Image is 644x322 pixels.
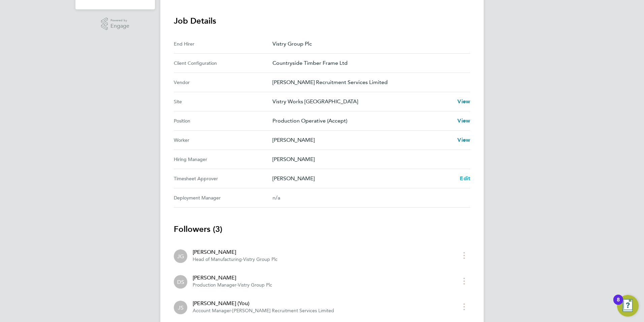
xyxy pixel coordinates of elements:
[101,18,130,30] a: Powered byEngage
[110,23,129,29] span: Engage
[174,59,272,67] div: Client Configuration
[174,175,272,183] div: Timesheet Approver
[174,194,272,202] div: Deployment Manager
[458,301,470,312] button: timesheet menu
[243,257,278,262] span: Vistry Group Plc
[193,248,278,256] div: [PERSON_NAME]
[272,59,465,67] p: Countryside Timber Frame Ltd
[242,257,243,262] span: ·
[460,175,470,182] span: Edit
[272,175,454,183] p: [PERSON_NAME]
[110,18,129,23] span: Powered by
[457,117,470,124] span: View
[460,175,470,183] a: Edit
[232,308,334,314] span: [PERSON_NAME] Recruitment Services Limited
[177,252,184,260] span: JG
[193,299,334,307] div: [PERSON_NAME] (You)
[178,304,184,311] span: JS
[238,282,272,288] span: Vistry Group Plc
[174,301,187,314] div: Joanna Sobierajska (You)
[458,276,470,286] button: timesheet menu
[272,155,465,163] p: [PERSON_NAME]
[272,40,465,48] p: Vistry Group Plc
[617,300,620,308] div: 8
[236,282,238,288] span: ·
[617,295,639,317] button: Open Resource Center, 8 new notifications
[272,194,459,202] div: n/a
[174,275,187,289] div: Dave Spiller
[174,117,272,125] div: Position
[193,274,272,282] div: [PERSON_NAME]
[174,249,187,263] div: James Gill
[458,250,470,261] button: timesheet menu
[272,117,452,125] p: Production Operative (Accept)
[457,98,470,105] span: View
[193,282,236,288] span: Production Manager
[457,136,470,144] a: View
[174,155,272,163] div: Hiring Manager
[193,308,231,314] span: Account Manager
[193,257,242,262] span: Head of Manufacturing
[174,136,272,144] div: Worker
[457,117,470,125] a: View
[174,78,272,86] div: Vendor
[177,278,184,286] span: DS
[457,137,470,143] span: View
[174,40,272,48] div: End Hirer
[174,16,470,26] h3: Job Details
[457,98,470,106] a: View
[231,308,232,314] span: ·
[272,136,452,144] p: [PERSON_NAME]
[272,78,465,86] p: [PERSON_NAME] Recruitment Services Limited
[174,224,470,235] h3: Followers (3)
[272,98,452,106] p: Vistry Works [GEOGRAPHIC_DATA]
[174,98,272,106] div: Site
